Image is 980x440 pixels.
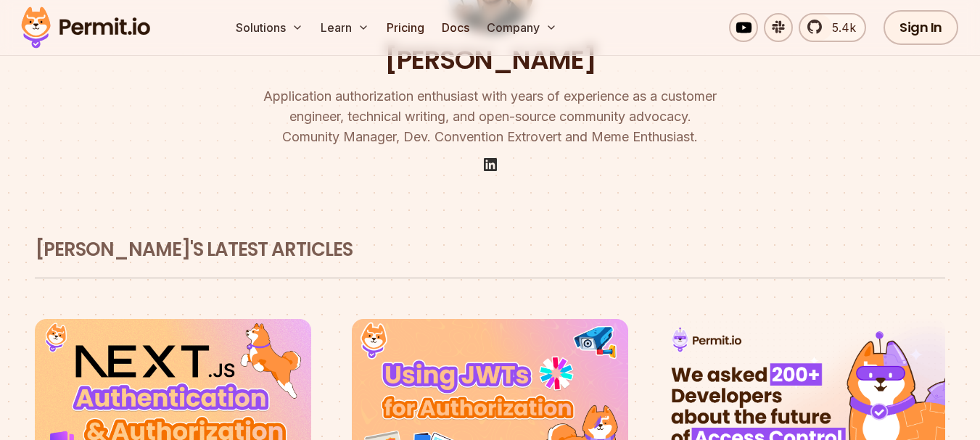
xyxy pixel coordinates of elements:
p: Application authorization enthusiast with years of experience as a customer engineer, technical w... [212,86,769,147]
span: 5.4k [823,19,856,36]
h2: [PERSON_NAME]'s latest articles [35,237,945,263]
a: Sign In [884,10,958,45]
img: Permit logo [15,3,157,52]
a: 5.4k [799,13,866,42]
button: Company [481,13,563,42]
button: Learn [315,13,375,42]
img: linkedin [482,156,499,173]
a: Docs [436,13,475,42]
a: Pricing [381,13,430,42]
button: Solutions [230,13,309,42]
h1: [PERSON_NAME] [384,42,596,78]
